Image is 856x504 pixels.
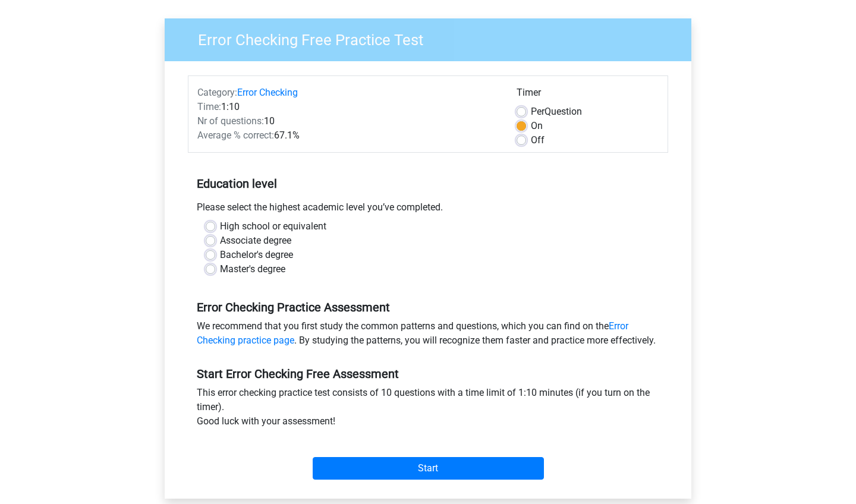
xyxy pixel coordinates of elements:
label: Question [531,105,582,119]
span: Average % correct: [197,130,274,141]
h3: Error Checking Free Practice Test [184,26,682,49]
label: On [531,119,543,133]
span: Category: [197,87,237,98]
h5: Start Error Checking Free Assessment [197,367,659,381]
div: This error checking practice test consists of 10 questions with a time limit of 1:10 minutes (if ... [188,386,668,433]
div: We recommend that you first study the common patterns and questions, which you can find on the . ... [188,319,668,352]
label: Off [531,133,545,147]
span: Time: [197,101,221,112]
a: Error Checking [237,87,298,98]
label: Bachelor's degree [220,248,293,262]
label: Master's degree [220,262,285,276]
label: Associate degree [220,234,291,248]
span: Nr of questions: [197,115,264,127]
h5: Error Checking Practice Assessment [197,300,659,314]
input: Start [313,457,544,480]
label: High school or equivalent [220,219,326,234]
h5: Education level [197,172,659,196]
div: Please select the highest academic level you’ve completed. [188,200,668,219]
div: 1:10 [188,100,508,114]
div: Timer [517,86,659,105]
div: 67.1% [188,128,508,143]
span: Per [531,106,545,117]
div: 10 [188,114,508,128]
